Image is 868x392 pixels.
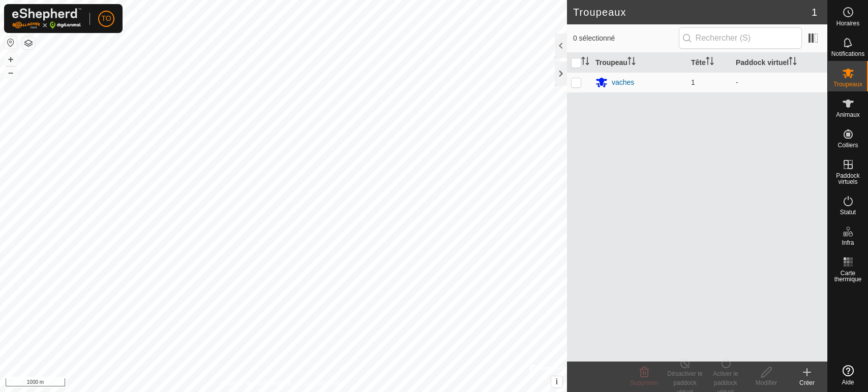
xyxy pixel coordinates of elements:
a: Aide [828,361,868,389]
h2: Troupeaux [573,6,812,18]
span: TO [101,13,111,24]
img: Logo Gallagher [12,8,81,29]
span: Infra [842,240,854,246]
span: Colliers [837,142,858,148]
button: Réinitialiser la carte [5,37,17,49]
span: 1 [812,5,817,20]
button: + [5,53,17,66]
span: Aide [842,379,854,385]
p-sorticon: Activer pour trier [706,58,714,67]
th: Troupeau [591,53,687,73]
span: i [556,377,558,386]
span: Paddock virtuels [830,173,865,185]
div: Créer [787,378,827,387]
span: Animaux [836,112,860,118]
span: Troupeaux [833,81,862,87]
p-sorticon: Activer pour trier [627,58,636,67]
button: – [5,67,17,79]
span: 1 [691,78,695,86]
span: Statut [840,209,856,215]
button: i [551,376,562,387]
p-sorticon: Activer pour trier [789,58,797,67]
span: Carte thermique [830,270,865,282]
input: Rechercher (S) [679,27,802,49]
a: Contactez-nous [304,379,346,388]
div: vaches [612,77,634,88]
span: 0 sélectionné [573,33,679,44]
a: Politique de confidentialité [221,379,291,388]
th: Paddock virtuel [732,53,827,73]
button: Couches de carte [22,37,35,49]
th: Tête [687,53,732,73]
span: Notifications [831,51,864,57]
div: Modifier [746,378,787,387]
td: - [732,72,827,92]
span: Supprimer [630,379,658,386]
span: Horaires [836,20,859,26]
p-sorticon: Activer pour trier [581,58,589,67]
